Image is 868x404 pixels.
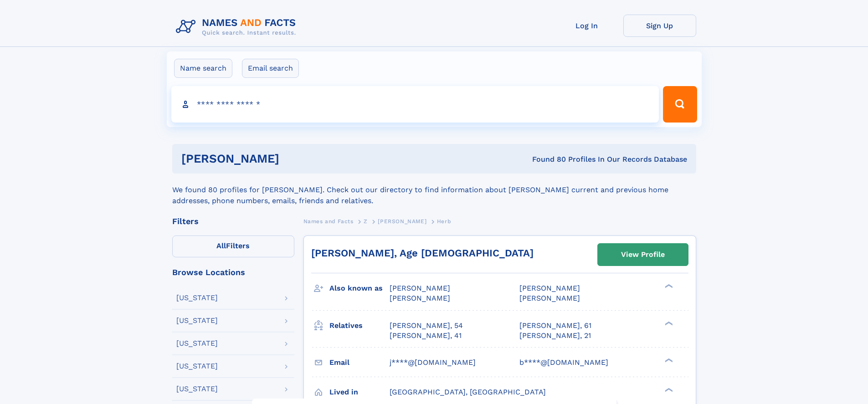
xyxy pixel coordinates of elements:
[621,244,665,265] div: View Profile
[663,86,697,123] button: Search Button
[364,218,368,225] span: Z
[390,294,450,302] span: [PERSON_NAME]
[329,384,390,400] h3: Lived in
[329,318,390,333] h3: Relatives
[390,331,462,341] a: [PERSON_NAME], 41
[174,59,232,78] label: Name search
[172,235,294,257] label: Filters
[172,15,303,39] img: Logo Names and Facts
[176,363,218,370] div: [US_STATE]
[378,218,426,225] span: [PERSON_NAME]
[176,385,218,393] div: [US_STATE]
[329,355,390,370] h3: Email
[663,357,673,363] div: ❯
[176,294,218,302] div: [US_STATE]
[303,215,354,227] a: Names and Facts
[663,283,673,289] div: ❯
[176,340,218,347] div: [US_STATE]
[519,331,591,341] a: [PERSON_NAME], 21
[437,218,451,225] span: Herb
[311,247,534,259] a: [PERSON_NAME], Age [DEMOGRAPHIC_DATA]
[216,241,226,250] span: All
[598,244,688,266] a: View Profile
[623,15,696,37] a: Sign Up
[519,294,580,302] span: [PERSON_NAME]
[329,281,390,296] h3: Also known as
[172,268,294,276] div: Browse Locations
[663,387,673,393] div: ❯
[242,59,299,78] label: Email search
[172,217,294,225] div: Filters
[176,317,218,324] div: [US_STATE]
[390,388,546,396] span: [GEOGRAPHIC_DATA], [GEOGRAPHIC_DATA]
[406,154,687,164] div: Found 80 Profiles In Our Records Database
[663,320,673,326] div: ❯
[390,284,450,292] span: [PERSON_NAME]
[390,321,463,331] a: [PERSON_NAME], 54
[519,321,591,331] a: [PERSON_NAME], 61
[172,174,696,206] div: We found 80 profiles for [PERSON_NAME]. Check out our directory to find information about [PERSON...
[171,86,659,123] input: search input
[378,215,426,227] a: [PERSON_NAME]
[519,284,580,292] span: [PERSON_NAME]
[364,215,368,227] a: Z
[550,15,623,37] a: Log In
[181,153,406,164] h1: [PERSON_NAME]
